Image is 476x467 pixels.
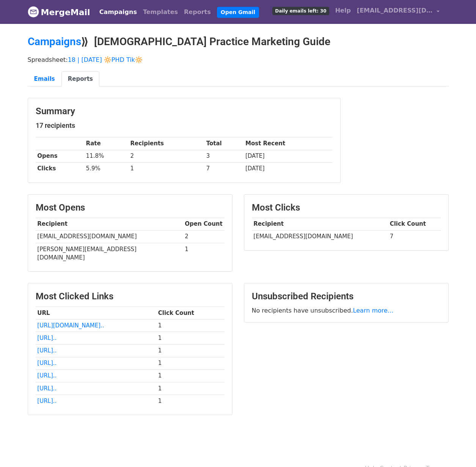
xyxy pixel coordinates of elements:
td: 2 [129,150,204,162]
td: [EMAIL_ADDRESS][DOMAIN_NAME] [36,230,183,243]
th: Recipient [36,218,183,230]
th: Click Count [156,307,225,319]
th: Opens [36,150,84,162]
a: [URL].. [37,372,57,379]
p: Spreadsheet: [28,56,449,64]
a: Help [332,3,354,18]
span: [EMAIL_ADDRESS][DOMAIN_NAME] [357,6,433,15]
a: Open Gmail [217,7,259,18]
th: Recipients [129,137,204,150]
td: 7 [388,230,441,243]
h3: Summary [36,106,333,117]
th: Recipient [252,218,388,230]
span: Daily emails left: 30 [272,7,329,15]
a: Daily emails left: 30 [269,3,332,18]
p: No recipients have unsubscribed. [252,307,441,314]
td: 2 [183,230,225,243]
a: Templates [140,5,181,20]
h3: Most Clicks [252,202,441,213]
a: Reports [181,5,214,20]
a: Reports [61,71,99,87]
h3: Most Clicked Links [36,291,225,302]
a: [URL].. [37,360,57,366]
a: [URL].. [37,385,57,392]
h3: Most Opens [36,202,225,213]
a: MergeMail [28,4,90,20]
a: [EMAIL_ADDRESS][DOMAIN_NAME] [354,3,443,21]
th: Total [204,137,243,150]
td: 1 [156,395,225,407]
td: [PERSON_NAME][EMAIL_ADDRESS][DOMAIN_NAME] [36,243,183,264]
th: Rate [84,137,129,150]
th: Most Recent [243,137,332,150]
a: [URL].. [37,335,57,341]
td: 1 [156,319,225,332]
td: 5.9% [84,162,129,175]
td: 1 [156,344,225,357]
iframe: Chat Widget [438,431,476,467]
img: MergeMail logo [28,6,39,17]
td: 11.8% [84,150,129,162]
th: URL [36,307,156,319]
td: [EMAIL_ADDRESS][DOMAIN_NAME] [252,230,388,243]
td: 1 [129,162,204,175]
a: [URL].. [37,347,57,354]
td: 1 [183,243,225,264]
td: [DATE] [243,150,332,162]
a: [URL].. [37,398,57,404]
td: 7 [204,162,243,175]
a: Campaigns [96,5,140,20]
td: 3 [204,150,243,162]
a: Emails [28,71,61,87]
a: Learn more... [353,307,394,314]
td: 1 [156,332,225,344]
h2: ⟫ [DEMOGRAPHIC_DATA] Practice Marketing Guide [28,35,449,48]
th: Click Count [388,218,441,230]
a: Campaigns [28,35,81,48]
h3: Unsubscribed Recipients [252,291,441,302]
a: [URL][DOMAIN_NAME].. [37,322,104,329]
th: Clicks [36,162,84,175]
h5: 17 recipients [36,121,333,130]
td: 1 [156,357,225,370]
td: 1 [156,370,225,382]
th: Open Count [183,218,225,230]
td: 1 [156,382,225,395]
td: [DATE] [243,162,332,175]
a: 18 | [DATE] 🔆PHD Tik🔆 [68,56,143,63]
